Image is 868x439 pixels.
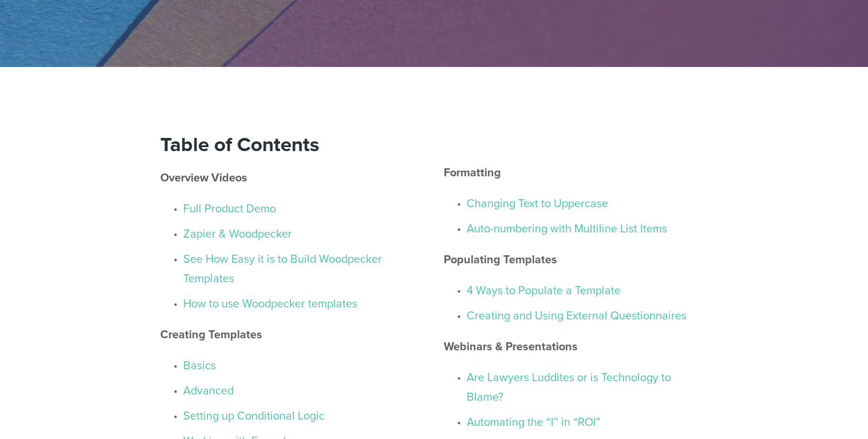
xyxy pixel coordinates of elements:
a: How to use Woodpecker templates [183,295,357,311]
a: Setting up Conditional Logic [183,407,325,424]
a: Zapier & Woodpecker [183,225,292,242]
a: Are Lawyers Luddites or is Technology to Blame? [467,369,674,405]
a: Basics [183,357,216,373]
a: See How Easy it is to Build Woodpecker Templates [183,250,385,286]
a: Advanced [183,382,234,398]
strong: Creating Templates [160,326,262,342]
a: Auto-numbering with Multiline List Items [467,220,667,236]
a: Creating and Using External Questionnaires [467,307,686,323]
a: 4 Ways to Populate a Template [467,282,621,298]
a: Automating the “I” in “ROI” [467,413,601,430]
a: Full Product Demo [183,200,276,216]
strong: Overview Videos [160,169,247,185]
a: Changing Text to Uppercase [467,195,608,211]
strong: Formatting [444,164,501,180]
strong: Table of Contents [160,129,319,159]
strong: Webinars & Presentations [444,338,578,354]
strong: Populating Templates [444,251,557,267]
